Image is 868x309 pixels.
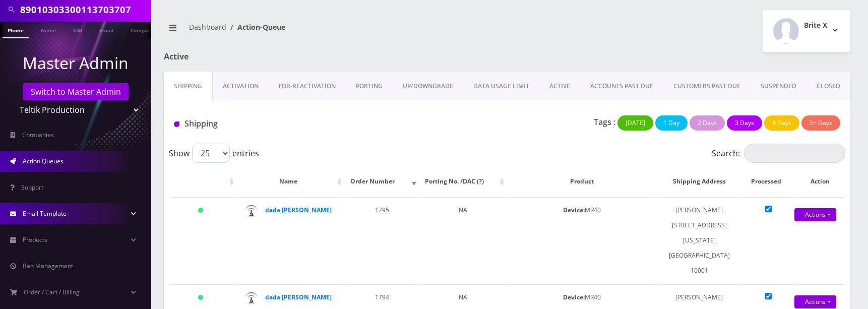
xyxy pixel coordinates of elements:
[594,116,615,128] p: Tags :
[174,121,179,127] img: Shipping
[727,115,762,131] button: 3 Days
[744,144,845,163] input: Search:
[164,17,500,45] nav: breadcrumb
[539,72,580,101] a: ACTIVE
[21,183,43,192] span: Support
[508,197,657,283] td: MR40
[563,206,585,214] b: Device:
[23,83,129,100] a: Switch to Master Admin
[617,115,653,131] button: [DATE]
[164,72,213,101] a: Shipping
[508,167,657,196] th: Product
[658,167,741,196] th: Shipping Address
[563,293,585,301] b: Device:
[345,197,419,283] td: 1795
[712,144,845,163] label: Search:
[24,288,80,296] span: Order / Cart / Billing
[23,262,73,270] span: Ban Management
[213,72,269,101] a: Activation
[393,72,463,101] a: UP/DOWNGRADE
[420,197,507,283] td: NA
[801,115,840,131] button: 5+ Days
[763,10,850,52] button: Brite X
[690,115,725,131] button: 2 Days
[794,208,836,221] a: Actions
[807,72,850,101] a: CLOSED
[658,197,741,283] td: [PERSON_NAME] [STREET_ADDRESS] [US_STATE][GEOGRAPHIC_DATA] 10001
[22,131,54,139] span: Companies
[23,157,64,165] span: Action Queues
[580,72,663,101] a: ACCOUNTS PAST DUE
[420,167,507,196] th: Porting No. /DAC (?): activate to sort column ascending
[192,144,230,163] select: Showentries
[269,72,346,101] a: FOR-REActivation
[226,22,285,32] li: Action-Queue
[655,115,688,131] button: 1 Day
[345,167,419,196] th: Order Number: activate to sort column ascending
[237,167,344,196] th: Name: activate to sort column ascending
[346,72,393,101] a: PORTING
[764,115,799,131] button: 4 Days
[794,295,836,308] a: Actions
[174,119,386,129] h1: Shipping
[463,72,539,101] a: DATA USAGE LIMIT
[126,22,159,37] a: Company
[742,167,795,196] th: Processed: activate to sort column ascending
[189,22,226,32] a: Dashboard
[36,22,61,37] a: Name
[3,22,29,38] a: Phone
[663,72,751,101] a: CUSTOMERS PAST DUE
[751,72,807,101] a: SUSPENDED
[68,22,87,37] a: SIM
[164,52,383,61] h1: Active
[170,167,236,196] th: : activate to sort column ascending
[23,209,67,218] span: Email Template
[169,144,259,163] label: Show entries
[23,235,47,244] span: Products
[94,22,118,37] a: Email
[804,21,827,30] h2: Brite X
[796,167,844,196] th: Action
[265,206,332,214] a: dada [PERSON_NAME]
[265,293,332,301] a: dada [PERSON_NAME]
